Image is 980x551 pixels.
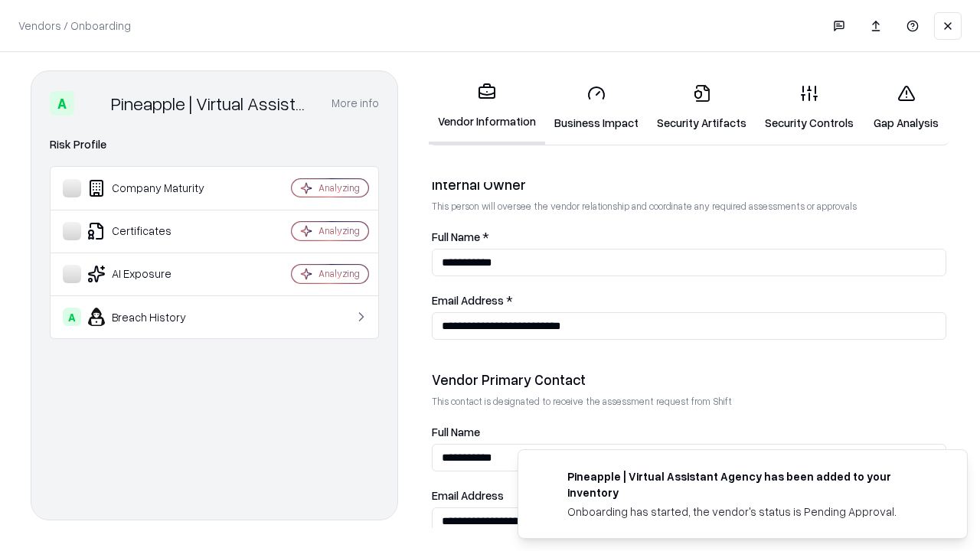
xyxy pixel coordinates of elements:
div: Internal Owner [432,175,946,194]
img: trypineapple.com [537,468,555,487]
div: Onboarding has started, the vendor's status is Pending Approval. [567,504,930,520]
label: Full Name * [432,231,946,243]
div: Vendor Primary Contact [432,370,946,389]
div: Risk Profile [50,135,379,154]
a: Business Impact [545,72,648,143]
div: Pineapple | Virtual Assistant Agency [111,91,313,116]
p: This contact is designated to receive the assessment request from Shift [432,395,946,408]
a: Security Controls [756,72,863,143]
label: Email Address * [432,295,946,306]
p: This person will oversee the vendor relationship and coordinate any required assessments or appro... [432,200,946,213]
div: Certificates [63,222,246,240]
label: Full Name [432,426,946,438]
div: Analyzing [318,181,360,194]
a: Gap Analysis [863,72,949,143]
div: A [63,308,81,326]
p: Vendors / Onboarding [18,18,131,34]
a: Vendor Information [429,70,545,145]
button: More info [332,90,379,117]
div: Company Maturity [63,179,246,197]
a: Security Artifacts [648,72,756,143]
div: AI Exposure [63,265,246,283]
div: Analyzing [318,267,360,280]
img: Pineapple | Virtual Assistant Agency [80,91,105,116]
label: Email Address [432,490,946,501]
div: A [50,91,74,116]
div: Pineapple | Virtual Assistant Agency has been added to your inventory [567,468,930,500]
div: Analyzing [318,224,360,237]
div: Breach History [63,308,246,326]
